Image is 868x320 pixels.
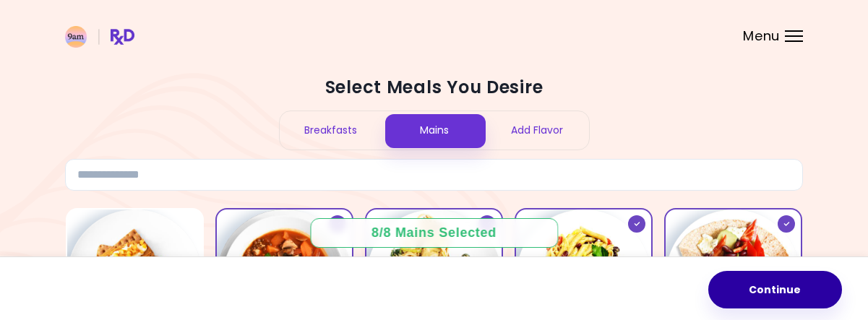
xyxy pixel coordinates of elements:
[382,111,486,150] div: Mains
[743,30,780,43] span: Menu
[361,224,507,242] div: 8 / 8 Mains Selected
[65,26,134,48] img: RxDiet
[486,111,589,150] div: Add Flavor
[708,271,842,308] button: Continue
[280,111,383,150] div: Breakfasts
[65,76,803,99] h2: Select Meals You Desire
